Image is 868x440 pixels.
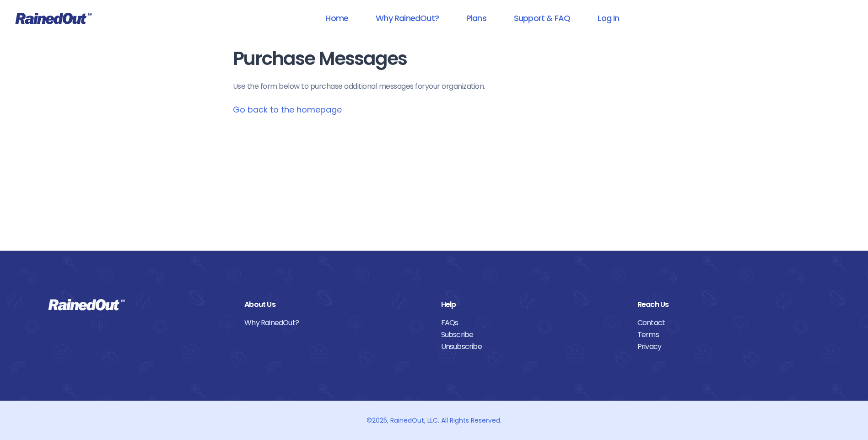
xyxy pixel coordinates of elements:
a: Home [313,8,360,28]
a: Log In [586,8,631,28]
a: Contact [637,317,820,329]
a: Terms [637,329,820,341]
a: Subscribe [441,329,624,341]
a: Why RainedOut? [244,317,427,329]
a: Privacy [637,341,820,353]
a: FAQs [441,317,624,329]
a: Go back to the homepage [233,104,342,115]
div: Reach Us [637,299,820,311]
div: About Us [244,299,427,311]
a: Plans [454,8,498,28]
p: Use the form below to purchase additional messages for your organization . [233,81,636,92]
a: Why RainedOut? [364,8,451,28]
div: Help [441,299,624,311]
a: Support & FAQ [502,8,582,28]
a: Unsubscribe [441,341,624,353]
h1: Purchase Messages [233,48,636,69]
